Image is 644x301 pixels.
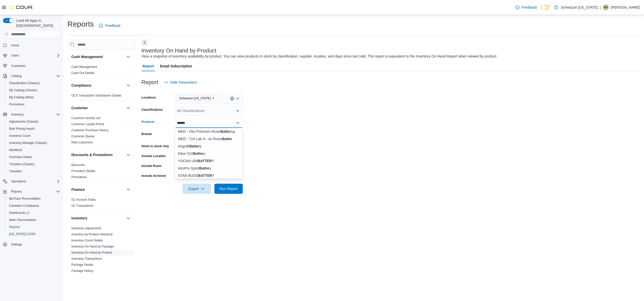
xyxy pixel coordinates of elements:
[5,168,62,175] button: Transfers
[7,80,42,86] a: Classification (Classic)
[11,64,26,68] span: Customers
[142,96,156,100] label: Locations
[71,257,102,261] span: Inventory Transactions
[71,71,94,75] span: Cash Out Details
[1,62,62,69] button: Customers
[142,120,155,124] label: Products
[14,18,60,28] span: Load All Apps in [GEOGRAPHIC_DATA]
[236,97,240,101] button: Open list of options
[561,4,598,10] p: Schwazze [US_STATE]
[7,133,33,139] a: Inventory Count
[175,128,243,135] button: MED - Olio Premium Rosin Batter 1g
[9,148,22,152] span: Manifests
[219,186,238,191] span: Run Report
[9,52,21,59] button: Users
[600,4,601,10] p: |
[199,166,209,170] strong: Batter
[11,53,19,58] span: Users
[67,115,135,147] div: Customer
[125,54,131,60] button: Cash Management
[513,2,539,12] a: Feedback
[236,109,240,113] button: Open list of options
[71,169,95,173] span: Promotion Details
[9,95,34,99] span: My Catalog (Beta)
[7,94,60,100] span: My Catalog (Beta)
[71,71,94,75] a: Cash Out Details
[5,80,62,87] button: Classification (Classic)
[175,157,243,165] button: YOCAN UNI BATTERY
[9,134,31,138] span: Inventory Count
[7,210,31,216] a: Dashboards
[178,151,240,156] div: Edun 510 y
[71,128,109,132] span: Customer Purchase History
[71,244,114,249] span: Inventory On Hand by Package
[7,217,38,223] a: Metrc Reconciliation
[125,152,131,158] button: Discounts & Promotions
[97,21,123,31] a: Feedback
[71,198,96,202] span: GL Account Totals
[71,128,109,132] a: Customer Purchase History
[71,204,93,208] span: GL Transactions
[9,120,38,124] span: Adjustments (Classic)
[71,239,103,242] a: Inventory Count Details
[71,216,87,221] h3: Inventory
[71,187,85,192] h3: Finance
[611,4,640,10] p: [PERSON_NAME]
[9,102,25,106] span: Promotions
[9,52,60,59] span: Users
[71,232,113,236] span: Inventory by Product Historical
[105,23,120,28] span: Feedback
[7,80,60,86] span: Classification (Classic)
[178,144,240,149] div: Airgraft y
[71,54,103,59] h3: Cash Management
[1,188,62,195] button: Reports
[178,173,240,178] div: STAR BUDS Y
[7,101,27,107] a: Promotions
[11,112,24,117] span: Inventory
[142,164,162,168] label: Include Room
[71,54,124,59] button: Cash Management
[7,126,60,132] span: Bulk Pricing Import
[67,64,135,78] div: Cash Management
[7,161,60,167] span: Transfers (Classic)
[71,152,124,157] button: Discounts & Promotions
[71,83,91,88] h3: Compliance
[71,169,95,173] a: Promotion Details
[71,116,100,120] a: Customer Activity List
[11,190,22,194] span: Reports
[5,216,62,223] button: Metrc Reconciliation
[71,93,121,98] span: OCS Transaction Submission Details
[142,40,148,46] button: Next
[178,136,240,141] div: MED - 710 Lab H...ve Rosin
[71,216,124,221] button: Inventory
[67,162,135,182] div: Discounts & Promotions
[125,82,131,88] button: Compliance
[67,92,135,101] div: Compliance
[9,232,35,236] span: [US_STATE] CCRS
[7,154,60,160] span: Purchase Orders
[125,105,131,111] button: Customer
[212,97,215,100] button: Remove Schwazze Colorado from selection in this group
[5,146,62,154] button: Manifests
[7,168,60,174] span: Transfers
[604,4,608,10] span: AR
[142,79,158,85] h3: Report
[71,135,94,138] a: Customer Queue
[71,263,93,267] span: Package Details
[71,251,112,254] a: Inventory On Hand by Product
[220,129,231,134] strong: Batter
[71,83,124,88] button: Compliance
[11,74,22,78] span: Catalog
[9,141,47,145] span: Inventory Manager (Classic)
[5,139,62,146] button: Inventory Manager (Classic)
[7,154,34,160] a: Purchase Orders
[71,105,124,110] button: Customer
[1,72,62,80] button: Catalog
[142,48,216,54] h3: Inventory On Hand by Product
[7,168,24,174] a: Transfers
[160,61,192,71] span: Email Subscription
[5,101,62,108] button: Promotions
[125,186,131,193] button: Finance
[9,225,20,229] span: Reports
